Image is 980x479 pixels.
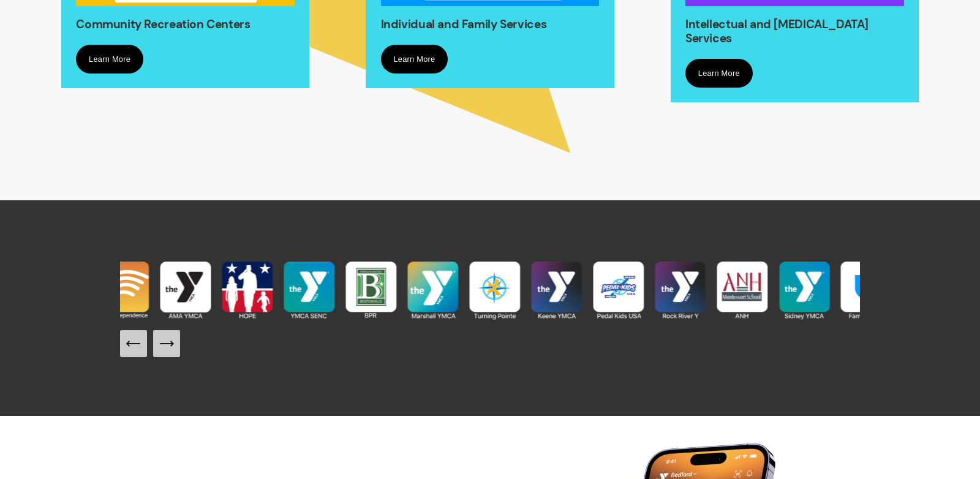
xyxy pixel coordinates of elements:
button: Previous Slide [120,330,147,357]
img: AMA YMCA.png [154,259,216,321]
img: HOPE.png [216,259,278,321]
img: Marshall YMCA (1).png [402,259,464,321]
a: Learn More [685,59,753,88]
button: Next Slide [153,330,180,357]
img: ANH.png [711,259,773,321]
h2: Intellectual and [MEDICAL_DATA] Services [685,17,904,45]
img: Pedal Kids USA (1).png [587,259,649,321]
img: YMCA SENC (1).png [278,259,340,321]
img: Copy of Copy of AMA YMCA.png [773,259,835,321]
img: Turning Pointe.png [464,259,526,321]
img: Familyworks.png [835,259,897,321]
img: Arc2Independence (1).png [92,259,154,321]
h2: Individual and Family Services [381,17,600,31]
img: Rock River Y (2).png [649,259,711,321]
a: Learn More [76,45,143,74]
img: Keene YMCA (1).png [526,259,587,321]
img: Bentonville CC.png [340,259,402,321]
a: Learn More [381,45,448,74]
h2: Community Recreation Centers [76,17,295,31]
